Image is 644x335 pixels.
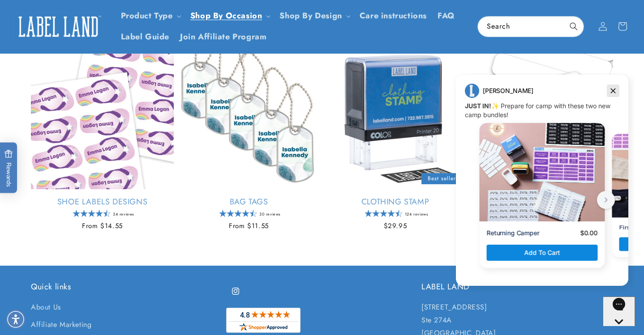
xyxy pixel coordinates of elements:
[170,150,224,158] p: First Time Camper
[360,11,427,21] span: Care instructions
[421,282,613,292] h2: LABEL LAND
[279,10,342,21] a: Shop By Design
[148,118,166,136] button: next button
[116,26,175,47] a: Label Guide
[13,13,103,40] img: Label Land
[4,149,13,187] span: Rewards
[438,11,455,21] span: FAQ
[603,297,635,326] iframe: Gorgias live chat messenger
[175,26,272,47] a: Join Affiliate Program
[185,5,275,26] summary: Shop By Occasion
[354,5,432,26] a: Care instructions
[324,197,467,207] a: Clothing Stamp
[564,17,584,36] button: Search
[31,197,174,207] a: Shoe Labels Designs
[190,11,262,21] span: Shop By Occasion
[6,310,26,329] div: Accessibility Menu
[121,32,170,42] span: Label Guide
[10,9,107,44] a: Label Land
[177,197,320,207] a: Bag Tags
[449,73,635,299] iframe: Gorgias live chat campaigns
[274,5,354,26] summary: Shop By Design
[31,282,223,292] h2: Quick links
[180,32,266,42] span: Join Affiliate Program
[432,5,460,26] a: FAQ
[121,10,173,21] a: Product Type
[116,5,185,26] summary: Product Type
[7,263,113,290] iframe: Sign Up via Text for Offers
